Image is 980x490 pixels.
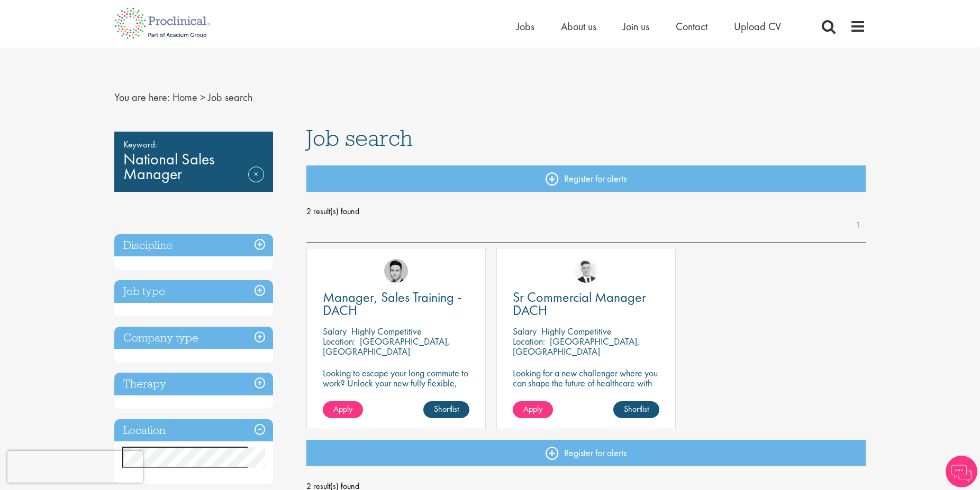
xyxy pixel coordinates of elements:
span: 2 result(s) found [306,204,866,219]
span: Apply [523,403,542,414]
a: Apply [323,401,363,418]
h3: Discipline [114,234,273,257]
span: Apply [333,403,352,414]
a: Contact [676,20,707,33]
a: 1 [850,219,866,232]
a: Jobs [516,20,534,33]
a: breadcrumb link [173,90,197,104]
span: Manager, Sales Training - DACH [323,288,461,319]
iframe: reCAPTCHA [7,451,143,483]
p: Highly Competitive [351,325,422,337]
a: Upload CV [734,20,781,33]
span: Salary [323,325,347,337]
img: Nicolas Daniel [574,259,598,283]
h3: Company type [114,327,273,349]
div: National Sales Manager [114,132,273,192]
a: Manager, Sales Training - DACH [323,291,469,317]
p: Looking to escape your long commute to work? Unlock your new fully flexible, remote working posit... [323,368,469,408]
span: Location: [513,335,545,347]
span: Location: [323,335,355,347]
a: Shortlist [613,401,659,418]
span: Job search [208,90,252,104]
span: Salary [513,325,537,337]
span: Job search [306,124,413,152]
a: Remove [248,167,264,197]
a: About us [561,20,596,33]
p: [GEOGRAPHIC_DATA], [GEOGRAPHIC_DATA] [323,335,450,357]
span: Sr Commercial Manager DACH [513,288,646,319]
a: Join us [623,20,649,33]
a: Apply [513,401,553,418]
p: [GEOGRAPHIC_DATA], [GEOGRAPHIC_DATA] [513,335,640,357]
a: Shortlist [423,401,469,418]
img: Chatbot [946,456,977,487]
span: > [200,90,205,104]
p: Highly Competitive [541,325,612,337]
a: Register for alerts [306,165,866,192]
p: Looking for a new challenger where you can shape the future of healthcare with your innovation? [513,368,659,398]
a: Register for alerts [306,440,866,466]
span: Keyword: [123,137,264,152]
h3: Job type [114,280,273,303]
a: Sr Commercial Manager DACH [513,291,659,317]
h3: Therapy [114,373,273,395]
span: You are here: [114,90,170,104]
img: Connor Lynes [384,259,408,283]
h3: Location [114,419,273,442]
